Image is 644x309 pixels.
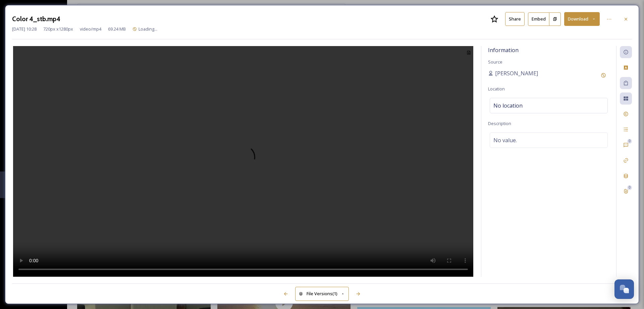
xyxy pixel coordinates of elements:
span: Information [488,46,519,54]
h3: Color 4_stb.mp4 [12,14,60,24]
span: video/mp4 [80,26,101,32]
span: Location [488,86,505,92]
span: 69.24 MB [108,26,126,32]
span: Description [488,120,511,126]
button: Share [505,12,525,26]
button: File Versions(1) [295,287,349,301]
span: No value. [493,136,517,144]
button: Open Chat [614,279,634,299]
div: 0 [627,139,632,144]
span: [DATE] 10:28 [12,26,37,32]
span: Loading... [139,26,157,32]
button: Download [564,12,600,26]
span: Source [488,59,502,65]
span: [PERSON_NAME] [495,69,538,77]
span: 720 px x 1280 px [43,26,73,32]
div: 0 [627,185,632,190]
button: Embed [528,12,549,26]
span: No location [493,102,523,110]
